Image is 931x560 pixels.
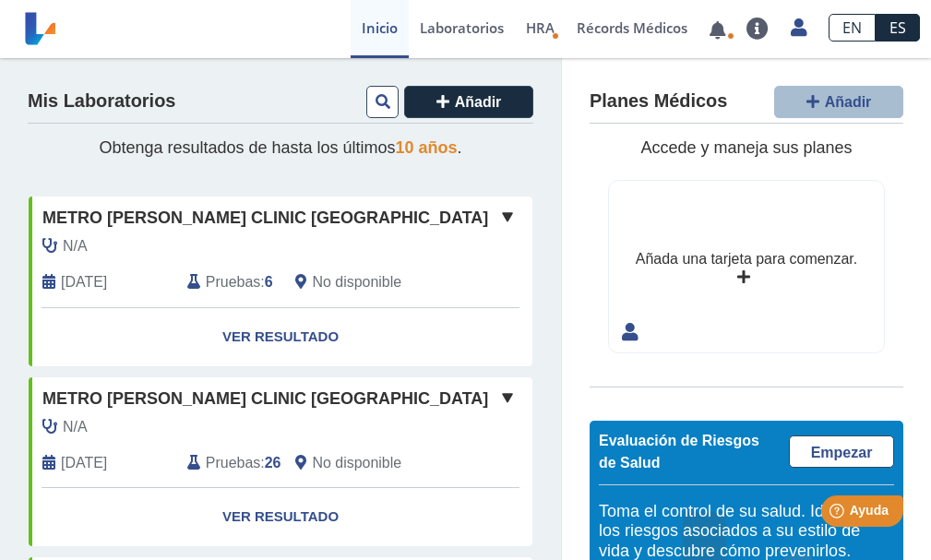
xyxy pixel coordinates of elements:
a: EN [829,14,876,42]
a: Empezar [789,435,894,468]
a: ES [876,14,920,42]
span: 2025-08-01 [61,271,107,293]
span: Pruebas [206,271,260,293]
b: 26 [265,455,281,471]
a: Ver Resultado [29,308,532,366]
h4: Planes Médicos [590,90,727,113]
span: HRA [526,18,555,37]
span: N/A [63,416,88,438]
span: 10 años [396,138,458,157]
span: N/A [63,235,88,257]
iframe: Help widget launcher [767,488,911,540]
span: Añadir [825,94,872,110]
div: Añada una tarjeta para comenzar. [636,248,857,270]
span: Añadir [455,94,502,110]
b: 6 [265,274,273,290]
button: Añadir [774,86,903,118]
div: : [173,271,282,293]
span: Evaluación de Riesgos de Salud [599,433,759,471]
span: Obtenga resultados de hasta los últimos . [99,138,461,157]
div: : [173,452,282,474]
span: Empezar [811,445,873,460]
span: Accede y maneja sus planes [640,138,852,157]
a: Ver Resultado [29,488,532,546]
button: Añadir [404,86,533,118]
h4: Mis Laboratorios [28,90,175,113]
span: Metro [PERSON_NAME] Clinic [GEOGRAPHIC_DATA] [42,387,488,411]
span: No disponible [312,452,401,474]
span: 2024-09-04 [61,452,107,474]
span: Pruebas [206,452,260,474]
span: No disponible [312,271,401,293]
span: Metro [PERSON_NAME] Clinic [GEOGRAPHIC_DATA] [42,206,488,231]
